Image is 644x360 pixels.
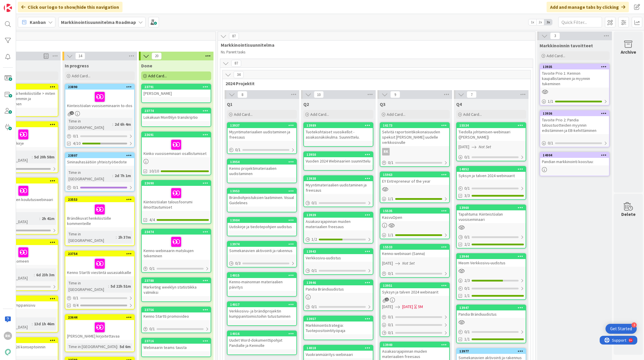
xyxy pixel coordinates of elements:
[459,144,469,150] span: [DATE]
[149,168,159,174] span: 10/10
[380,159,449,166] div: 0/1
[149,217,155,223] span: 4/4
[65,197,134,227] div: 23553Brändikuvat henkilöstölle kommenteille
[382,148,390,155] div: RK
[68,153,134,158] div: 23807
[304,280,373,293] div: 13946Pandia Brändiuudistus
[388,196,393,202] span: 1 / 1
[380,329,449,336] div: 0/1
[228,273,296,291] div: 14015Kenno-mainonnan materiaalien päivitys
[464,193,470,199] span: 3/3
[142,137,211,157] div: Kiinko vuosiseminaari osallistumiset
[536,19,544,25] span: 2x
[67,280,108,293] div: Time in [GEOGRAPHIC_DATA]
[221,42,528,48] span: Markkinointisuunnitelma
[68,198,134,202] div: 23553
[457,210,526,223] div: Tapahtuma: Kiinteistöalan vuosiseminaari
[304,212,373,218] div: 13939
[228,159,296,165] div: 13954
[380,123,449,146] div: 16173Selvitä raportointikokonaisuuden speksit [PERSON_NAME] uudelle verkkosivulle
[457,172,526,179] div: Syksyn ja talven 2024 webinaarit
[311,268,317,274] span: 0 / 1
[65,90,134,109] div: Kiinteistöalan vuosiseminaarin to-dos
[314,91,324,98] span: 10
[228,218,296,223] div: 13984
[459,254,526,258] div: 13944
[142,84,211,90] div: 23791
[113,172,132,179] div: 2d 7h 1m
[457,328,526,335] div: 0/1
[540,43,593,48] span: Markkinoinnin tavoitteet
[230,218,296,222] div: 13984
[464,285,470,291] span: 0 / 1
[65,84,134,90] div: 23890
[558,17,602,27] input: Quick Filter...
[464,154,470,160] span: 0 / 1
[307,249,373,254] div: 13943
[304,176,373,181] div: 13938
[380,288,449,296] div: Syksyn ja talven 2024 webinaarit
[113,121,132,127] div: 2d 6h 4m
[4,348,12,356] img: avatar
[108,283,109,289] span: :
[228,218,296,230] div: 13984Uutiskirje ja tiedotepohjien uudistus
[540,111,609,134] div: 13936Tavoite Prio 2: Pandia taloustuotteiden myynnin edistäminen ja EB-kehittäminen
[304,123,373,141] div: 13989Tuotekohtaiset vuosikellot - asiakasnäkökulma. Suunnittelu.
[540,64,609,69] div: 13935
[65,251,134,276] div: 23754Kenno Startti viestintä uusasiakkaille
[380,195,449,202] div: 1/1
[228,278,296,291] div: Kenno-mainonnan materiaalien päivitys
[142,113,211,121] div: Lokakuun Monthlyn transkriptio
[148,73,167,78] span: Add Card...
[380,128,449,146] div: Selvitä raportointikokonaisuuden speksit [PERSON_NAME] uudelle verkkosivulle
[540,111,609,116] div: 13936
[68,85,134,89] div: 23890
[73,140,80,146] span: 4/10
[73,295,78,301] span: 0 / 1
[112,121,113,127] span: :
[142,278,211,296] div: 23788Marketing weeklyn statistiikka valmiiksi
[228,123,296,141] div: 13937Myyntimateriaalien uudistaminen ja freesaus
[228,247,296,254] div: Somekanavien aktivointi ja rakennus
[229,33,239,40] span: 87
[304,316,373,334] div: 13957Markkinointistrategia: Tuotepositointityöpaja
[225,81,523,86] span: 2024 Projektit
[304,316,373,321] div: 13957
[307,213,373,217] div: 13939
[142,307,211,320] div: 23756Kenno Startti promovideo
[388,270,393,277] span: 0 / 1
[311,236,317,242] span: 1 / 2
[388,232,393,238] span: 1 / 1
[304,218,373,230] div: Asiakasrajapinnan muiden materiaalien freesaus
[380,172,449,185] div: 15963EY Entrepreneur of the year
[142,325,211,333] div: 0/1
[144,85,211,89] div: 23791
[383,123,449,127] div: 16173
[540,153,609,158] div: 14004
[457,185,526,192] div: 0/1
[142,132,211,157] div: 23691Kiinko vuosiseminaari osallistumiset
[228,273,296,278] div: 14015
[380,208,449,214] div: 15535
[40,215,56,222] div: 2h 41m
[230,160,296,164] div: 13954
[459,167,526,171] div: 14852
[230,242,296,246] div: 13974
[67,118,112,131] div: Time in [GEOGRAPHIC_DATA]
[142,181,211,186] div: 23690
[228,223,296,230] div: Uutiskirje ja tiedotepohjien uudistus
[144,181,211,185] div: 23690
[65,184,134,191] div: 0/1
[75,53,85,60] span: 14
[467,91,477,98] span: 7
[237,91,247,98] span: 8
[228,188,296,207] div: 13953Brändiohjeistuksien laatiminen. Visual Guidelines
[540,64,609,88] div: 13935Tavoite Prio 1: Kennon kaupallistaminen ja myynnin tukeminen
[459,206,526,210] div: 13960
[70,111,74,115] span: 1
[304,249,373,254] div: 13943
[4,4,12,12] img: Visit kanbanzone.com
[39,215,40,222] span: :
[144,230,211,234] div: 23474
[18,2,123,12] div: Click our logo to show/hide this navigation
